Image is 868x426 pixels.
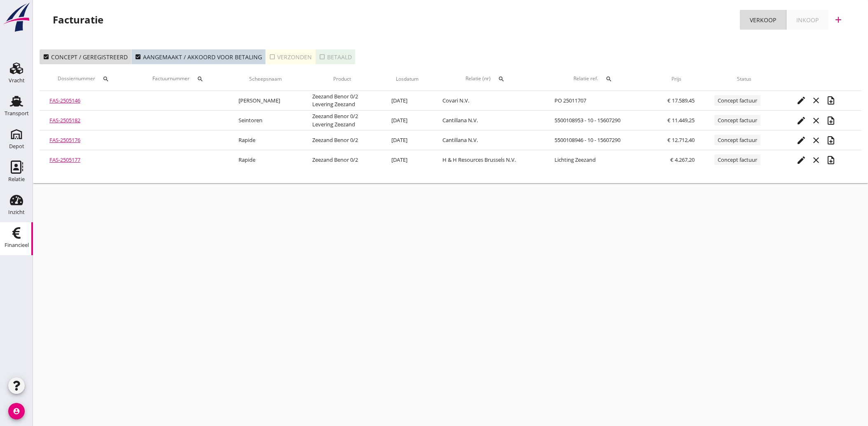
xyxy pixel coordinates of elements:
td: [DATE] [381,150,433,170]
td: [DATE] [381,91,433,111]
th: Relatie ref. [545,68,648,91]
i: check_box [43,54,49,60]
i: edit [796,95,806,105]
i: check_box_outline_blank [319,54,325,60]
th: Prijs [648,68,704,91]
div: Facturatie [53,13,103,26]
i: check_box_outline_blank [269,54,276,60]
i: close [811,155,821,165]
td: Rapide [229,150,303,170]
i: search [498,76,505,82]
td: Cantillana N.V. [433,111,545,130]
td: [DATE] [381,111,433,130]
i: note_add [826,95,836,105]
i: note_add [826,116,836,126]
td: € 17.589,45 [648,91,704,111]
span: Concept factuur [714,154,760,165]
a: FAS-2505176 [49,136,80,144]
th: Relatie (nr) [433,68,545,91]
i: edit [796,135,806,145]
div: Depot [9,144,24,149]
td: Zeezand Benor 0/2 [302,130,381,150]
div: Relatie [8,177,25,182]
button: Concept / geregistreerd [40,49,131,64]
div: Vracht [9,78,25,83]
i: search [606,76,612,82]
div: Concept / geregistreerd [43,53,128,61]
td: Zeezand Benor 0/2 Levering Zeezand [302,111,381,130]
i: edit [796,116,806,126]
th: Scheepsnaam [229,68,303,91]
span: Concept factuur [714,95,760,106]
i: edit [796,155,806,165]
th: Product [302,68,381,91]
td: Rapide [229,130,303,150]
td: € 12.712,40 [648,130,704,150]
div: Inzicht [8,210,25,215]
i: search [103,76,109,82]
td: Lichting Zeezand [545,150,648,170]
td: Cantillana N.V. [433,130,545,150]
div: Transport [5,111,29,116]
th: Factuurnummer [134,68,229,91]
i: account_circle [8,403,25,419]
td: Covari N.V. [433,91,545,111]
div: Betaald [319,53,352,61]
i: search [197,76,204,82]
i: check_box [135,54,141,60]
img: logo-small.a267ee39.svg [2,2,31,33]
td: Zeezand Benor 0/2 [302,150,381,170]
td: PO 25011707 [545,91,648,111]
td: H & H Resources Brussels N.V. [433,150,545,170]
td: [DATE] [381,130,433,150]
td: 5500108953 - 10 - 15607290 [545,111,648,130]
td: [PERSON_NAME] [229,91,303,111]
a: FAS-2505146 [49,97,80,104]
div: Financieel [5,242,29,248]
i: add [833,15,843,25]
i: close [811,116,821,126]
div: Verkoop [750,16,776,24]
a: Inkoop [786,10,828,30]
th: Status [704,68,784,91]
th: Losdatum [381,68,433,91]
button: Betaald [316,49,355,64]
td: € 4.267,20 [648,150,704,170]
button: Verzonden [266,49,316,64]
span: Concept factuur [714,135,760,145]
td: € 11.449,25 [648,111,704,130]
div: Inkoop [796,16,819,24]
i: note_add [826,155,836,165]
th: Dossiernummer [40,68,134,91]
div: Verzonden [269,53,312,61]
td: Zeezand Benor 0/2 Levering Zeezand [302,91,381,111]
div: Aangemaakt / akkoord voor betaling [135,53,262,61]
span: Concept factuur [714,115,760,126]
i: close [811,135,821,145]
a: Verkoop [740,10,786,30]
td: 5500108946 - 10 - 15607290 [545,130,648,150]
i: close [811,95,821,105]
a: FAS-2505182 [49,116,80,124]
button: Aangemaakt / akkoord voor betaling [131,49,266,64]
a: FAS-2505177 [49,156,80,163]
i: note_add [826,135,836,145]
td: Seintoren [229,111,303,130]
